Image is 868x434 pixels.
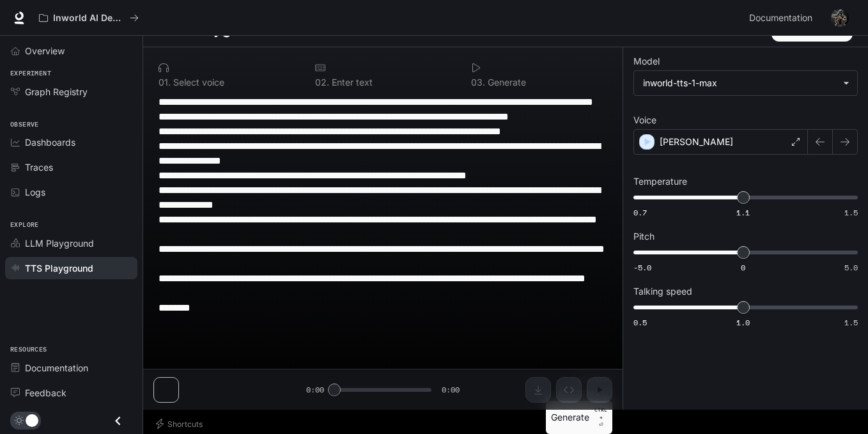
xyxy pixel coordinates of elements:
span: 0.7 [633,207,647,218]
div: inworld-tts-1-max [634,71,857,95]
p: Generate [485,78,526,87]
a: Feedback [5,382,137,404]
img: User avatar [831,9,849,27]
span: 1.0 [736,317,750,328]
button: All workspaces [33,5,144,31]
span: 1.5 [844,317,858,328]
p: $ 0.009940 [558,387,600,398]
span: Dashboards [25,136,75,149]
span: 1.1 [736,207,750,218]
span: Graph Registry [25,85,88,98]
span: Logs [25,185,45,199]
a: LLM Playground [5,232,137,254]
p: Select voice [171,78,224,87]
button: GenerateCTRL +⏎ [546,401,612,434]
button: Shortcuts [153,414,208,434]
span: 5.0 [844,262,858,273]
div: inworld-tts-1-max [643,77,837,89]
span: Documentation [25,361,88,375]
a: Overview [5,40,137,62]
a: Dashboards [5,131,137,153]
p: Voice [633,116,656,125]
a: Documentation [744,5,822,31]
button: User avatar [827,5,853,31]
span: Overview [25,44,65,58]
p: Temperature [633,177,687,186]
span: TTS Playground [25,261,93,275]
span: -5.0 [633,262,651,273]
span: 0 [741,262,745,273]
p: Model [633,57,660,66]
p: Talking speed [633,287,692,296]
a: Graph Registry [5,81,137,103]
button: Close drawer [104,408,132,434]
a: Documentation [5,357,137,379]
span: 0.5 [633,317,647,328]
span: 1.5 [844,207,858,218]
p: 0 1 . [159,78,171,87]
p: ⏎ [594,406,607,429]
p: Enter text [329,78,373,87]
a: Traces [5,156,137,178]
p: 0 2 . [315,78,329,87]
p: 994 / 1000 [577,374,612,385]
span: Traces [25,160,53,174]
p: Pitch [633,232,655,241]
span: LLM Playground [25,236,94,250]
p: CTRL + [594,406,607,421]
a: TTS Playground [5,257,137,279]
a: Logs [5,181,137,203]
span: Documentation [749,10,812,26]
p: Inworld AI Demos [53,13,125,24]
p: [PERSON_NAME] [660,136,733,148]
p: 0 3 . [471,78,485,87]
span: Feedback [25,386,66,399]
